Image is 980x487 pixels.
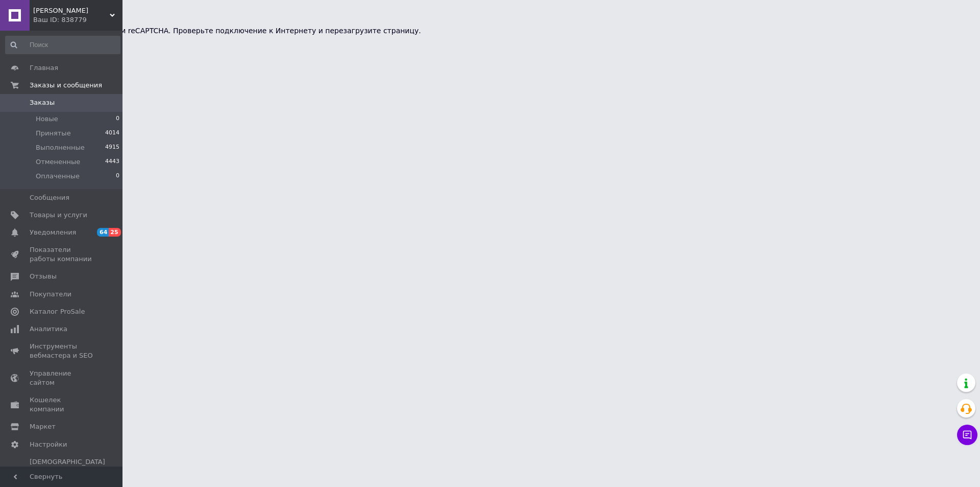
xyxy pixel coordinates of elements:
button: Чат с покупателем [957,425,977,445]
span: 4915 [105,143,119,152]
span: Управление сайтом [30,369,94,387]
span: 0 [116,172,119,181]
span: Маркет [30,422,56,431]
span: Главная [30,63,58,73]
span: Аналитика [30,324,67,334]
span: 25 [109,228,120,237]
span: 4443 [105,157,119,167]
span: Сообщения [30,193,69,202]
span: 4014 [105,129,119,138]
span: Уведомления [30,228,76,237]
span: Настройки [30,440,67,449]
span: Новые [36,114,58,124]
span: Кошелек компании [30,396,94,414]
span: Отмененные [36,157,80,167]
span: Адамекс [33,6,110,15]
span: Оплаченные [36,172,80,181]
span: Отзывы [30,272,57,281]
span: Покупатели [30,290,71,299]
span: Инструменты вебмастера и SEO [30,342,94,360]
span: Заказы [30,98,55,107]
input: Поиск [5,36,120,54]
span: 0 [116,114,119,124]
span: Товары и услуги [30,211,87,220]
span: Заказы и сообщения [30,81,102,90]
span: Выполненные [36,143,85,152]
div: Ваш ID: 838779 [33,15,122,25]
span: 64 [97,228,109,237]
span: Каталог ProSale [30,307,85,316]
span: [DEMOGRAPHIC_DATA] и счета [30,457,105,485]
span: Показатели работы компании [30,245,94,264]
span: Принятые [36,129,71,138]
